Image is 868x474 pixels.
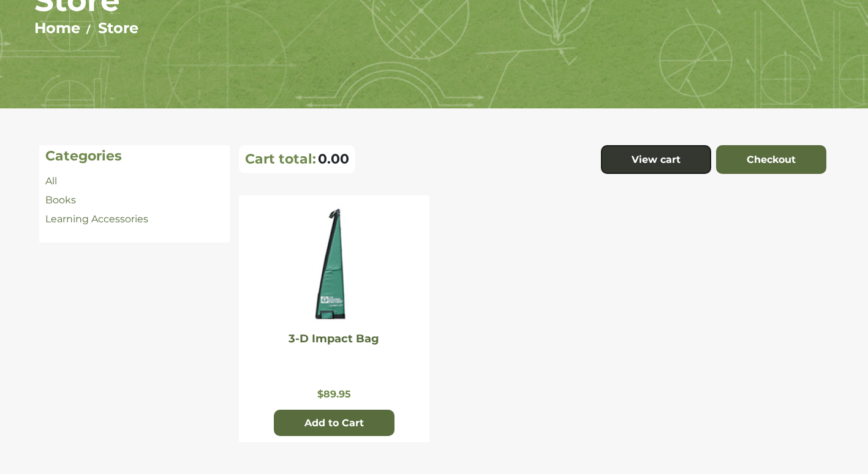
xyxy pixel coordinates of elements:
h4: Categories [45,148,224,164]
p: $89.95 [245,388,423,400]
a: Home [34,19,80,37]
p: Cart total: [245,151,316,167]
a: View cart [601,145,711,175]
a: Store [98,19,138,37]
a: Checkout [716,145,826,175]
span: 0.00 [318,151,349,167]
a: Books [45,194,76,206]
button: Add to Cart [274,410,394,437]
a: 3-D Impact Bag [289,332,379,345]
a: Learning Accessories [45,213,148,225]
a: All [45,175,57,187]
img: 3-D Impact Bag [285,205,383,327]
